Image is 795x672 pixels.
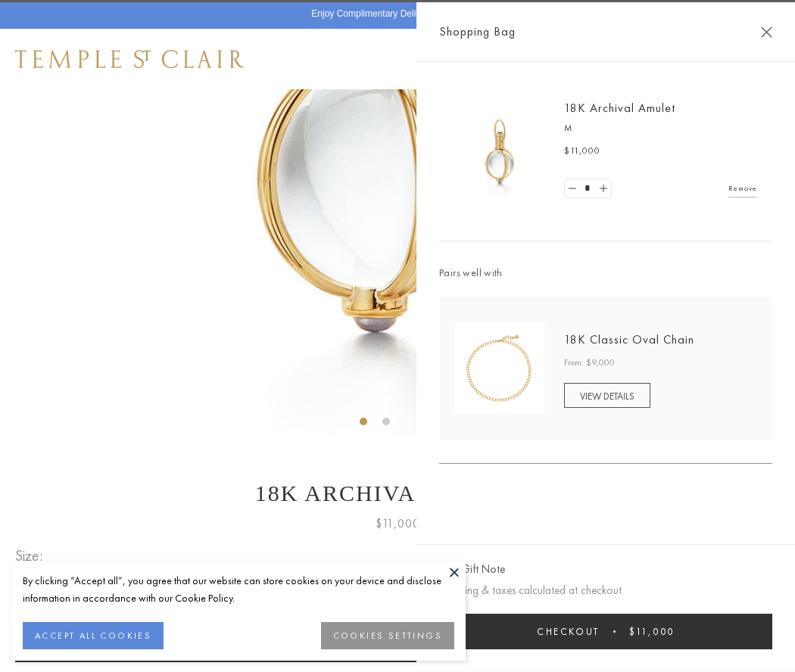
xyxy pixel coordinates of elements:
[311,7,475,22] p: Enjoy Complimentary Delivery & Returns
[728,180,757,197] a: Remove
[23,622,164,649] button: ACCEPT ALL COOKIES
[439,560,505,579] button: Add Gift Note
[761,26,772,38] button: Close Shopping Bag
[439,614,772,649] button: Checkout $11,000
[564,100,675,116] a: 18K Archival Amulet
[376,514,420,534] span: $11,000
[564,121,757,136] p: M
[439,581,772,600] p: Shipping & taxes calculated at checkout
[595,179,610,198] a: Set quantity to 2
[15,50,244,68] img: Temple St. Clair
[629,625,675,638] span: $11,000
[439,22,516,42] span: Shopping Bag
[454,323,545,414] img: N88865-OV18
[564,331,694,347] a: 18K Classic Oval Chain
[564,356,615,371] span: From: $9,000
[454,106,545,197] img: 18K Archival Amulet
[564,383,650,408] a: VIEW DETAILS
[580,390,634,403] span: VIEW DETAILS
[565,179,580,198] a: Set quantity to 0
[564,144,600,159] span: $11,000
[439,264,772,282] span: Pairs well with
[23,572,454,607] div: By clicking “Accept all”, you agree that our website can store cookies on your device and disclos...
[15,481,780,506] h1: 18K Archival Amulet
[15,543,48,568] span: Size:
[537,625,600,638] span: Checkout
[321,622,454,649] button: COOKIES SETTINGS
